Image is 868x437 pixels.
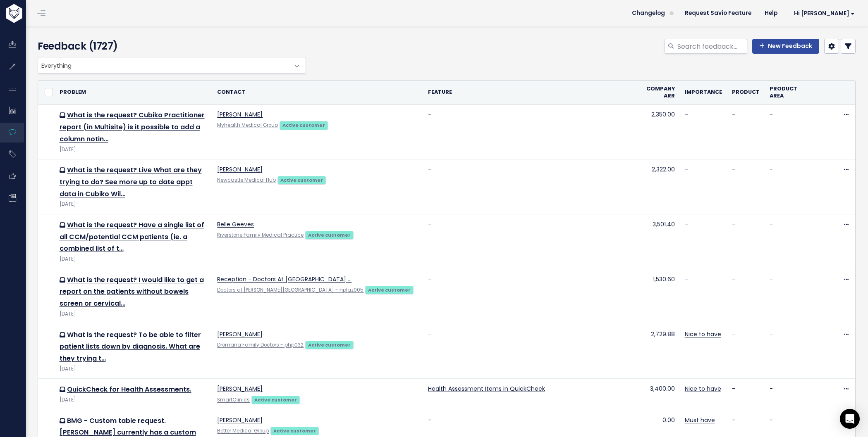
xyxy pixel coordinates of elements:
div: [DATE] [60,365,208,373]
td: - [765,324,815,379]
a: Dromana Family Doctors - php032 [217,342,304,348]
td: - [727,214,765,269]
td: - [680,269,727,324]
a: What is the request? Live What are they trying to do? See more up to date appt data in Cubiko Wil… [60,165,202,199]
td: 2,729.88 [639,324,680,379]
td: - [727,159,765,214]
a: What is the request? Cubiko Practitioner report (in Multisite) is it possible to add a column notin… [60,110,205,144]
td: - [727,104,765,159]
td: 2,322.00 [639,159,680,214]
td: - [727,379,765,410]
a: Reception - Doctors At [GEOGRAPHIC_DATA] … [217,275,352,283]
a: Active customer [305,340,353,349]
a: What is the request? I would like to get a report on the patients without bowels screen or cervical… [60,275,204,309]
th: Feature [423,81,639,104]
a: QuickCheck for Health Assessments. [67,385,191,394]
td: 2,350.00 [639,104,680,159]
strong: Active customer [368,287,411,293]
a: [PERSON_NAME] [217,385,263,393]
a: Active customer [251,395,299,404]
a: Active customer [365,285,413,294]
a: Active customer [280,121,328,129]
td: - [423,214,639,269]
a: SmartClinics [217,397,250,403]
a: Hi [PERSON_NAME] [784,7,861,20]
a: New Feedback [752,39,819,54]
div: Open Intercom Messenger [840,409,860,429]
th: Product Area [765,81,815,104]
td: - [423,104,639,159]
strong: Active customer [282,122,325,128]
td: - [680,159,727,214]
a: Nice to have [685,385,721,393]
td: - [727,269,765,324]
td: - [727,324,765,379]
a: Belle Geeves [217,220,254,228]
h4: Feedback (1727) [38,39,302,54]
td: - [423,324,639,379]
span: Everything [38,57,289,73]
td: - [680,214,727,269]
strong: Active customer [308,342,351,348]
a: Must have [685,416,715,424]
td: - [765,379,815,410]
td: 3,501.40 [639,214,680,269]
a: [PERSON_NAME] [217,330,263,338]
a: [PERSON_NAME] [217,165,263,173]
a: Newcastle Medical Hub [217,177,276,183]
input: Search feedback... [677,39,747,54]
a: Active customer [270,426,318,435]
td: - [765,214,815,269]
th: Problem [55,81,213,104]
a: Doctors at [PERSON_NAME][GEOGRAPHIC_DATA] - hplaz005 [217,287,363,293]
th: Importance [680,81,727,104]
div: [DATE] [60,396,208,404]
a: Riverstone Family Medical Practice [217,232,304,238]
strong: Active customer [280,177,323,183]
strong: Active customer [273,427,316,434]
div: [DATE] [60,145,208,154]
td: - [423,159,639,214]
th: Product [727,81,765,104]
a: Myhealth Medical Group [217,122,278,128]
td: - [680,104,727,159]
a: Better Medical Group [217,427,269,434]
a: Active customer [277,176,325,184]
strong: Active customer [308,232,351,238]
img: logo-white.9d6f32f41409.svg [4,4,68,23]
div: [DATE] [60,255,208,264]
a: What is the request? Have a single list of all CCM/potential CCM patients (ie. a combined list of t… [60,220,204,254]
a: [PERSON_NAME] [217,416,263,424]
span: Hi [PERSON_NAME] [794,10,855,17]
td: 1,530.60 [639,269,680,324]
a: What is the request? To be able to filter patient lists down by diagnosis. What are they trying t… [60,330,201,363]
td: - [765,159,815,214]
strong: Active customer [254,397,297,403]
span: Everything [38,57,306,74]
a: Nice to have [685,330,721,338]
a: Health Assessment Items in QuickCheck [428,385,545,393]
a: Active customer [305,230,353,239]
td: - [765,269,815,324]
td: 3,400.00 [639,379,680,410]
a: Request Savio Feature [678,7,758,19]
th: Company ARR [639,81,680,104]
th: Contact [212,81,423,104]
td: - [423,269,639,324]
div: [DATE] [60,200,208,209]
a: [PERSON_NAME] [217,110,263,119]
td: - [765,104,815,159]
span: Changelog [632,10,665,16]
div: [DATE] [60,310,208,318]
a: Help [758,7,784,19]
